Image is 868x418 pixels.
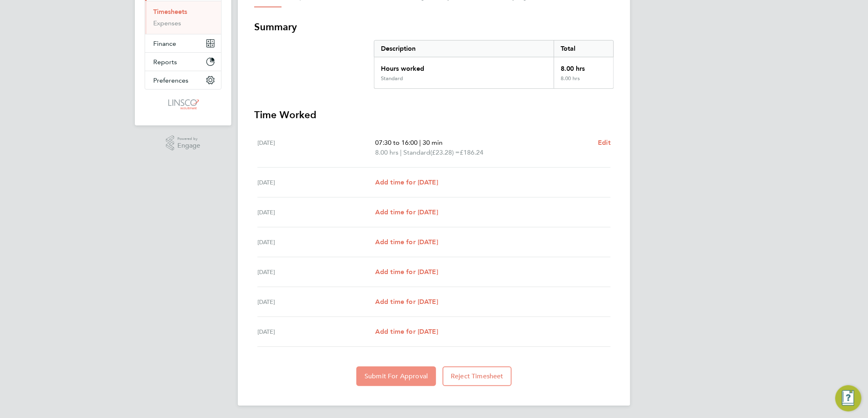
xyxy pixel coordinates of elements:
span: Add time for [DATE] [375,238,438,246]
div: [DATE] [257,207,375,217]
button: Reject Timesheet [443,366,512,386]
div: 8.00 hrs [554,57,613,75]
div: Description [374,40,554,57]
img: linsco-logo-retina.png [166,98,200,111]
a: Add time for [DATE] [375,207,438,217]
span: Edit [598,139,611,146]
div: [DATE] [257,178,375,187]
span: £186.24 [460,148,483,156]
div: [DATE] [257,327,375,337]
div: [DATE] [257,297,375,307]
div: [DATE] [257,237,375,247]
span: (£23.28) = [430,148,460,156]
div: [DATE] [257,267,375,277]
a: Timesheets [153,8,187,16]
span: Engage [177,142,200,149]
div: Standard [381,75,403,82]
span: | [400,148,402,156]
a: Add time for [DATE] [375,297,438,307]
button: Reports [145,53,221,71]
span: Reports [153,58,177,66]
h3: Summary [254,20,614,34]
section: Timesheet [254,20,614,386]
div: [DATE] [257,138,375,157]
div: Hours worked [374,57,554,75]
a: Add time for [DATE] [375,267,438,277]
a: Expenses [153,19,181,27]
a: Powered byEngage [166,135,201,151]
button: Finance [145,34,221,52]
span: Add time for [DATE] [375,208,438,216]
a: Go to home page [145,98,221,111]
span: Add time for [DATE] [375,268,438,276]
span: Submit For Approval [365,372,428,380]
button: Preferences [145,71,221,89]
div: 8.00 hrs [554,75,613,88]
span: | [419,139,421,146]
span: Preferences [153,76,188,84]
a: Add time for [DATE] [375,178,438,187]
a: Add time for [DATE] [375,237,438,247]
span: 07:30 to 16:00 [375,139,418,146]
div: Total [554,40,613,57]
a: Add time for [DATE] [375,327,438,337]
span: Standard [403,148,430,157]
span: Reject Timesheet [451,372,503,380]
button: Submit For Approval [356,366,436,386]
span: Finance [153,40,176,47]
div: Summary [374,40,614,89]
span: 30 min [423,139,443,146]
button: Engage Resource Center [835,385,861,411]
span: Add time for [DATE] [375,298,438,306]
div: Timesheets [145,1,221,34]
span: Add time for [DATE] [375,328,438,335]
span: 8.00 hrs [375,148,398,156]
span: Powered by [177,135,200,142]
a: Edit [598,138,611,148]
h3: Time Worked [254,108,614,121]
span: Add time for [DATE] [375,178,438,186]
